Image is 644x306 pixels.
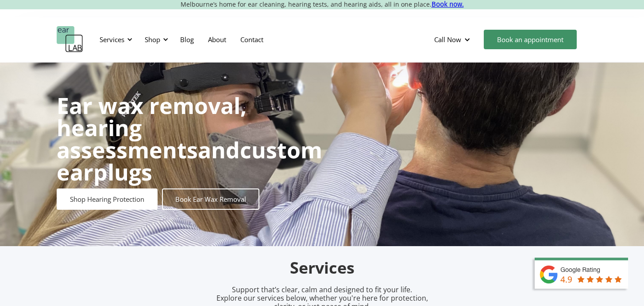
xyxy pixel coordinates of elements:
a: Shop Hearing Protection [57,188,158,210]
div: Shop [145,35,160,44]
strong: custom earplugs [57,135,322,187]
a: About [201,27,233,52]
a: home [57,26,83,53]
div: Services [100,35,124,44]
a: Contact [233,27,270,52]
div: Services [94,26,135,53]
h2: Services [114,258,530,279]
div: Call Now [434,35,461,44]
div: Call Now [427,26,479,53]
a: Blog [173,27,201,52]
strong: Ear wax removal, hearing assessments [57,90,247,165]
a: Book an appointment [484,30,577,49]
div: Shop [139,26,171,53]
h1: and [57,94,322,183]
a: Book Ear Wax Removal [162,188,259,210]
